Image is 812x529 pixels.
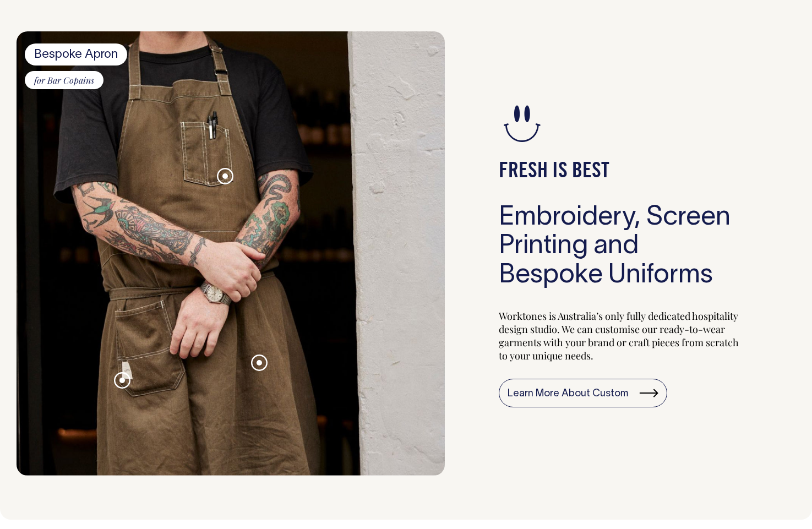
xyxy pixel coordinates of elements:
[17,31,445,476] img: Embroidery, Screen Printing and Bespoke Uniforms
[499,379,667,407] a: Learn More About Custom
[499,309,742,362] p: Worktones is Australia’s only fully dedicated hospitality design studio. We can customise our rea...
[25,43,127,66] span: Bespoke Apron
[499,159,742,184] h4: FRESH IS BEST
[499,204,742,291] h3: Embroidery, Screen Printing and Bespoke Uniforms
[25,71,103,90] span: for Bar Copains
